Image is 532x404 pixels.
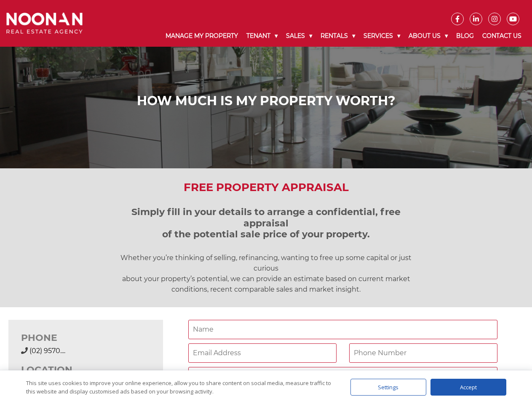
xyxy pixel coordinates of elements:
a: Sales [282,25,316,47]
input: Email Address [188,343,337,363]
input: Phone Number [349,343,497,363]
a: Services [359,25,404,47]
input: Name [188,320,497,339]
div: Accept [430,379,506,396]
span: (02) 9570.... [29,347,65,355]
div: This site uses cookies to improve your online experience, allow you to share content on social me... [26,379,334,396]
a: About Us [404,25,452,47]
a: Blog [452,25,478,47]
a: Contact Us [478,25,526,47]
h3: PHONE [21,332,150,343]
a: Click to reveal phone number [29,347,65,355]
h1: How Much is My Property Worth? [8,93,524,109]
div: Settings [350,379,426,396]
p: Whether you’re thinking of selling, refinancing, wanting to free up some capital or just curious ... [108,252,424,295]
input: Address [188,367,497,386]
a: Tenant [242,25,282,47]
a: Manage My Property [161,25,242,47]
img: Noonan Real Estate Agency [6,13,83,34]
h3: LOCATION [21,364,150,375]
h3: Simply fill in your details to arrange a confidential, free appraisal of the potential sale price... [108,207,424,240]
a: Rentals [316,25,359,47]
h2: Free Property Appraisal [8,181,524,194]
